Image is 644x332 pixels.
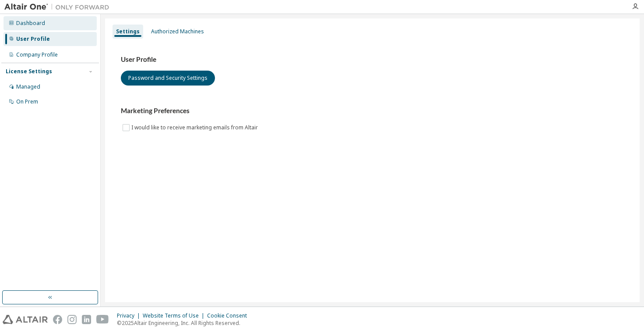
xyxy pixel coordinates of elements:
[207,312,252,319] div: Cookie Consent
[121,55,624,64] h3: User Profile
[121,107,624,115] h3: Marketing Preferences
[16,51,58,58] div: Company Profile
[16,20,45,27] div: Dashboard
[16,98,38,105] div: On Prem
[53,315,62,324] img: facebook.svg
[16,83,40,90] div: Managed
[121,71,215,86] button: Password and Security Settings
[16,36,50,43] div: User Profile
[3,315,48,324] img: altair_logo.svg
[151,28,204,35] div: Authorized Machines
[117,312,143,319] div: Privacy
[67,315,77,324] img: instagram.svg
[117,319,252,327] p: © 2025 Altair Engineering, Inc. All Rights Reserved.
[82,315,91,324] img: linkedin.svg
[96,315,109,324] img: youtube.svg
[4,3,114,11] img: Altair One
[143,312,207,319] div: Website Terms of Use
[6,68,52,75] div: License Settings
[131,122,260,133] label: I would like to receive marketing emails from Altair
[116,28,140,35] div: Settings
